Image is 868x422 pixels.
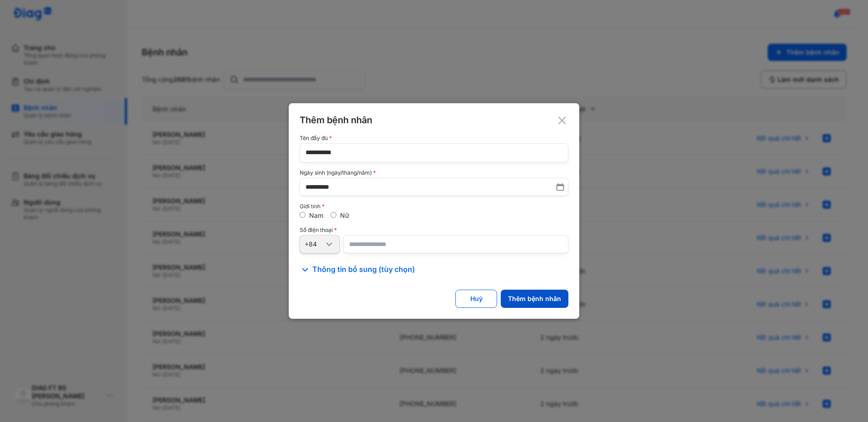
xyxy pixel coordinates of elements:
div: Thêm bệnh nhân [300,114,568,126]
button: Thêm bệnh nhân [501,290,568,308]
button: Huỷ [455,290,497,308]
div: Ngày sinh (ngày/tháng/năm) [300,170,568,176]
span: Thông tin bổ sung (tùy chọn) [312,264,415,275]
div: +84 [305,240,324,248]
label: Nam [309,211,323,219]
div: Thêm bệnh nhân [508,295,561,303]
div: Số điện thoại [300,227,568,233]
div: Tên đầy đủ [300,135,568,141]
div: Giới tính [300,203,568,210]
label: Nữ [340,211,349,219]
